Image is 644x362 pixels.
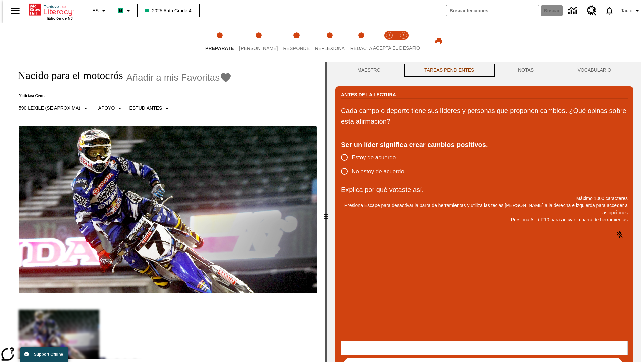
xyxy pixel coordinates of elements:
button: Imprimir [428,35,449,47]
span: No estoy de acuerdo. [352,167,406,176]
button: NOTAS [496,62,556,78]
h2: Antes de la lectura [341,91,396,98]
p: Cada campo o deporte tiene sus líderes y personas que proponen cambios. ¿Qué opinas sobre esta af... [341,105,628,127]
button: TAREAS PENDIENTES [402,62,496,78]
button: Lee step 2 of 5 [234,23,283,60]
button: Acepta el desafío contesta step 2 of 2 [394,23,413,60]
span: ES [92,7,99,14]
span: B [119,6,122,15]
div: Portada [29,2,73,20]
button: Redacta step 5 of 5 [345,23,378,60]
button: Responde step 3 of 5 [278,23,315,60]
div: Pulsa la tecla de intro o la barra espaciadora y luego presiona las flechas de derecha e izquierd... [325,62,327,362]
p: Estudiantes [129,105,162,112]
button: Lenguaje: ES, Selecciona un idioma [89,5,111,17]
div: activity [327,62,641,362]
button: Añadir a mis Favoritas - Nacido para el motocrós [126,72,232,83]
button: Boost El color de la clase es verde menta. Cambiar el color de la clase. [115,5,135,17]
span: Añadir a mis Favoritas [126,72,220,83]
button: Support Offline [20,347,68,362]
span: Prepárate [205,46,234,51]
span: Edición de NJ [47,16,73,20]
p: Noticias: Gente [11,93,232,98]
div: Instructional Panel Tabs [335,62,633,78]
a: Centro de información [564,2,583,20]
button: Seleccionar estudiante [126,102,174,114]
span: Reflexiona [315,46,345,51]
img: El corredor de motocrós James Stewart vuela por los aires en su motocicleta de montaña [19,126,317,294]
span: 2025 Auto Grade 4 [145,7,192,14]
input: Buscar campo [446,5,539,16]
p: Explica por qué votaste así. [341,184,628,195]
p: Máximo 1000 caracteres [341,195,628,202]
a: Notificaciones [601,2,618,19]
span: [PERSON_NAME] [239,46,278,51]
button: Perfil/Configuración [618,5,644,17]
button: Maestro [335,62,402,78]
a: Centro de recursos, Se abrirá en una pestaña nueva. [583,2,601,20]
button: Haga clic para activar la función de reconocimiento de voz [611,227,628,243]
button: Tipo de apoyo, Apoyo [96,102,127,114]
body: Explica por qué votaste así. Máximo 1000 caracteres Presiona Alt + F10 para activar la barra de h... [3,5,98,11]
div: reading [3,62,325,359]
span: Tauto [621,7,632,14]
span: Support Offline [34,352,63,357]
button: Prepárate step 1 of 5 [200,23,239,60]
div: poll [341,150,411,178]
button: VOCABULARIO [555,62,633,78]
p: Presiona Alt + F10 para activar la barra de herramientas [341,216,628,223]
button: Reflexiona step 4 of 5 [310,23,350,60]
div: Ser un líder significa crear cambios positivos. [341,139,628,150]
button: Seleccione Lexile, 590 Lexile (Se aproxima) [16,102,92,114]
button: Acepta el desafío lee step 1 of 2 [380,23,399,60]
text: 1 [388,34,390,37]
span: ACEPTA EL DESAFÍO [373,45,420,51]
button: Abrir el menú lateral [5,1,25,21]
span: Estoy de acuerdo. [352,153,397,162]
h1: Nacido para el motocrós [11,69,123,82]
span: Redacta [350,46,372,51]
p: 590 Lexile (Se aproxima) [19,105,80,112]
text: 2 [402,34,404,37]
span: Responde [283,46,310,51]
p: Apoyo [98,105,115,112]
p: Presiona Escape para desactivar la barra de herramientas y utiliza las teclas [PERSON_NAME] a la ... [341,202,628,216]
